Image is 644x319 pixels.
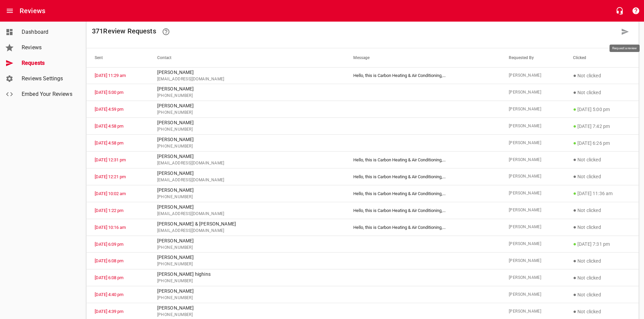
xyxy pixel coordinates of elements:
span: ● [573,89,576,96]
td: Hello, this is Carbon Heating & Air Conditioning, ... [345,185,501,202]
span: ● [573,173,576,180]
span: ● [573,291,576,298]
span: [PERSON_NAME] [509,157,557,163]
a: [DATE] 6:08 pm [95,258,123,263]
a: [DATE] 4:59 pm [95,107,123,112]
span: [PHONE_NUMBER] [157,312,337,318]
a: [DATE] 4:39 pm [95,309,123,314]
span: [PERSON_NAME] [509,89,557,96]
p: [PERSON_NAME] [157,288,337,295]
th: Contact [149,48,345,67]
p: [PERSON_NAME] [157,153,337,160]
span: [PHONE_NUMBER] [157,295,337,301]
h6: 371 Review Request s [92,24,617,40]
span: [EMAIL_ADDRESS][DOMAIN_NAME] [157,211,337,217]
th: Clicked [565,48,639,67]
span: Dashboard [22,28,73,36]
span: [EMAIL_ADDRESS][DOMAIN_NAME] [157,160,337,167]
span: [PERSON_NAME] [509,72,557,79]
a: [DATE] 4:58 pm [95,140,123,145]
p: Not clicked [573,223,630,231]
span: ● [573,72,576,79]
th: Sent [87,48,149,67]
a: [DATE] 4:58 pm [95,124,123,129]
p: [PERSON_NAME] [157,204,337,211]
p: [PERSON_NAME] [157,85,337,92]
span: [EMAIL_ADDRESS][DOMAIN_NAME] [157,228,337,234]
span: ● [573,308,576,315]
p: [DATE] 6:26 pm [573,139,630,147]
td: Hello, this is Carbon Heating & Air Conditioning, ... [345,67,501,84]
a: [DATE] 6:09 pm [95,242,123,247]
span: Reviews Settings [22,75,73,83]
span: [PHONE_NUMBER] [157,143,337,150]
p: Not clicked [573,156,630,164]
p: [PERSON_NAME] [157,187,337,194]
td: Hello, this is Carbon Heating & Air Conditioning, ... [345,168,501,185]
p: [PERSON_NAME] & [PERSON_NAME] [157,220,337,228]
a: [DATE] 11:29 am [95,73,126,78]
th: Message [345,48,501,67]
p: [PERSON_NAME] [157,102,337,109]
span: Requests [22,59,73,67]
span: ● [573,156,576,163]
h6: Reviews [20,5,45,16]
p: [DATE] 5:00 pm [573,105,630,113]
span: ● [573,241,576,247]
span: [EMAIL_ADDRESS][DOMAIN_NAME] [157,76,337,83]
button: Open drawer [2,3,18,19]
span: [PERSON_NAME] [509,258,557,264]
span: [EMAIL_ADDRESS][DOMAIN_NAME] [157,177,337,184]
a: [DATE] 5:00 pm [95,90,123,95]
span: [PHONE_NUMBER] [157,194,337,201]
p: [PERSON_NAME] [157,304,337,312]
p: Not clicked [573,206,630,214]
span: ● [573,140,576,146]
span: [PHONE_NUMBER] [157,109,337,116]
p: Not clicked [573,257,630,265]
a: Learn how requesting reviews can improve your online presence [158,24,174,40]
a: [DATE] 10:16 am [95,225,126,230]
p: [DATE] 7:31 pm [573,240,630,248]
span: [PERSON_NAME] [509,274,557,281]
p: [PERSON_NAME] [157,254,337,261]
p: [DATE] 7:42 pm [573,122,630,130]
a: [DATE] 12:21 pm [95,174,126,179]
p: [PERSON_NAME] [157,170,337,177]
span: ● [573,106,576,112]
p: [PERSON_NAME] [157,119,337,126]
span: Embed Your Reviews [22,90,73,98]
span: ● [573,123,576,129]
p: [PERSON_NAME] [157,69,337,76]
span: ● [573,224,576,230]
p: Not clicked [573,72,630,80]
p: [PERSON_NAME] [157,136,337,143]
td: Hello, this is Carbon Heating & Air Conditioning, ... [345,152,501,168]
a: [DATE] 6:08 pm [95,275,123,280]
span: [PHONE_NUMBER] [157,261,337,268]
span: Reviews [22,44,73,52]
span: [PERSON_NAME] [509,291,557,298]
button: Live Chat [612,3,628,19]
p: Not clicked [573,308,630,316]
span: [PERSON_NAME] [509,241,557,247]
span: [PHONE_NUMBER] [157,244,337,251]
span: ● [573,190,576,196]
span: ● [573,207,576,213]
p: [DATE] 11:36 am [573,189,630,197]
th: Requested By [501,48,565,67]
td: Hello, this is Carbon Heating & Air Conditioning, ... [345,219,501,236]
span: [PERSON_NAME] [509,190,557,197]
p: Not clicked [573,88,630,97]
p: Not clicked [573,291,630,299]
span: [PHONE_NUMBER] [157,126,337,133]
a: [DATE] 1:22 pm [95,208,123,213]
span: [PERSON_NAME] [509,224,557,231]
p: Not clicked [573,172,630,181]
a: [DATE] 4:40 pm [95,292,123,297]
p: [PERSON_NAME] highins [157,271,337,278]
p: [PERSON_NAME] [157,237,337,244]
span: [PERSON_NAME] [509,207,557,214]
span: [PERSON_NAME] [509,173,557,180]
span: [PERSON_NAME] [509,308,557,315]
